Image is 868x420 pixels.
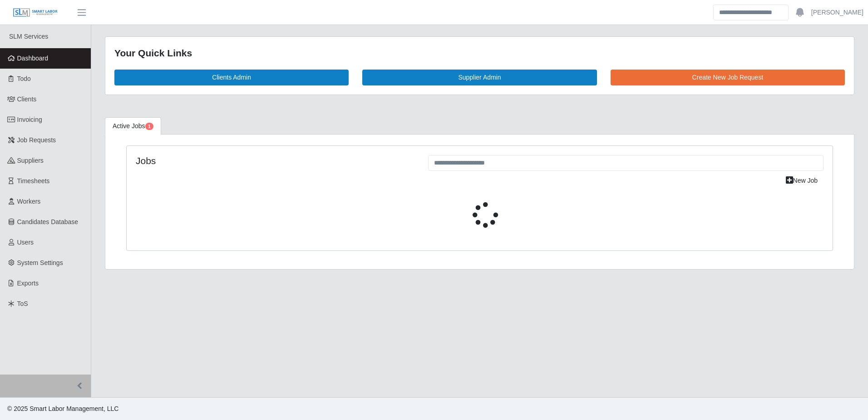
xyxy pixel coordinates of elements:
a: Clients Admin [114,70,349,85]
span: Pending Jobs [145,123,153,130]
img: SLM Logo [13,8,58,18]
span: System Settings [17,259,63,266]
span: Timesheets [17,177,50,185]
span: Workers [17,198,41,205]
span: Suppliers [17,157,44,164]
span: SLM Services [9,33,48,40]
span: Users [17,239,34,246]
a: Create New Job Request [611,70,845,85]
a: Active Jobs [105,117,161,135]
span: Candidates Database [17,218,79,225]
span: Clients [17,95,37,103]
a: New Job [780,173,824,189]
span: Exports [17,280,39,287]
input: Search [713,5,789,20]
a: Supplier Admin [362,70,597,85]
span: Dashboard [17,55,49,62]
span: Job Requests [17,136,56,144]
span: Invoicing [17,116,42,123]
span: © 2025 Smart Labor Management, LLC [7,405,118,412]
span: Todo [17,75,31,82]
span: ToS [17,300,28,307]
h4: Jobs [136,155,414,166]
a: [PERSON_NAME] [811,8,863,17]
div: Your Quick Links [114,46,845,60]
